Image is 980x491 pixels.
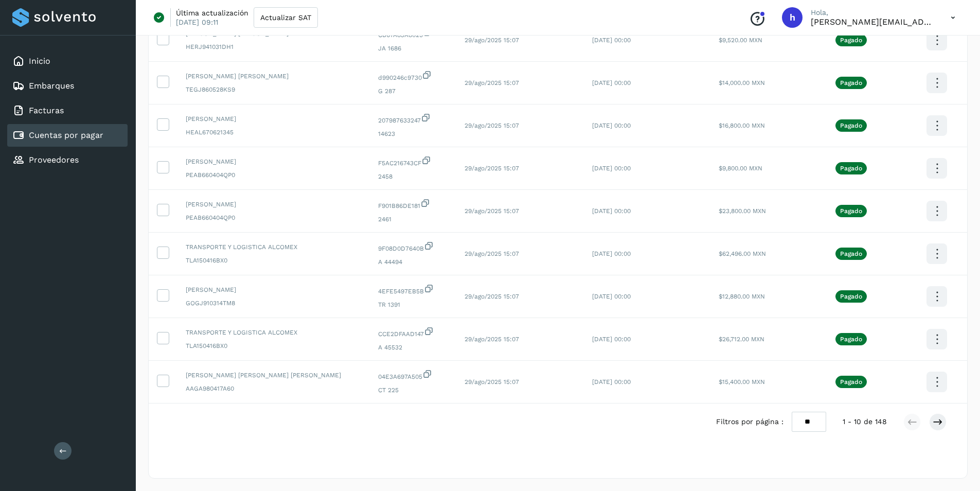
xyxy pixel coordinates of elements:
[465,165,519,172] span: 29/ago/2025 15:07
[254,7,318,28] button: Actualizar SAT
[592,250,631,257] span: [DATE] 00:00
[465,207,519,215] span: 29/ago/2025 15:07
[29,130,103,140] a: Cuentas por pagar
[592,378,631,385] span: [DATE] 00:00
[592,207,631,215] span: [DATE] 00:00
[260,14,311,21] span: Actualizar SAT
[378,44,448,53] span: JA 1686
[186,213,362,222] span: PEAB660404QP0
[592,79,631,86] span: [DATE] 00:00
[719,207,766,215] span: $23,800.00 MXN
[465,79,519,86] span: 29/ago/2025 15:07
[186,242,362,252] span: TRANSPORTE Y LOGISTICA ALCOMEX
[592,37,631,44] span: [DATE] 00:00
[29,56,50,66] a: Inicio
[719,79,765,86] span: $14,000.00 MXN
[378,155,448,168] span: F5AC216743CF
[811,8,934,17] p: Hola,
[186,114,362,124] span: [PERSON_NAME]
[186,256,362,265] span: TLA150416BX0
[811,17,934,27] p: horacio@etv1.com.mx
[840,336,862,343] p: Pagado
[29,81,74,91] a: Embarques
[592,336,631,343] span: [DATE] 00:00
[378,70,448,82] span: d990246c9730
[378,369,448,381] span: 04E3A697A505
[186,157,362,166] span: [PERSON_NAME]
[186,42,362,51] span: HERJ941031DH1
[29,106,64,115] a: Facturas
[378,300,448,309] span: TR 1391
[592,293,631,300] span: [DATE] 00:00
[176,8,248,17] p: Última actualización
[840,250,862,257] p: Pagado
[465,122,519,129] span: 29/ago/2025 15:07
[378,241,448,253] span: 9F08D0D7640B
[186,85,362,94] span: TEGJ860528KS9
[719,37,762,44] span: $9,520.00 MXN
[186,72,362,81] span: [PERSON_NAME] [PERSON_NAME]
[186,341,362,350] span: TLA150416BX0
[7,75,128,97] div: Embarques
[719,165,762,172] span: $9,800.00 MXN
[840,79,862,86] p: Pagado
[378,257,448,267] span: A 44494
[176,17,218,27] p: [DATE] 09:11
[719,293,765,300] span: $12,880.00 MXN
[186,299,362,308] span: GOGJ910314TM8
[592,165,631,172] span: [DATE] 00:00
[186,371,362,380] span: [PERSON_NAME] [PERSON_NAME] [PERSON_NAME]
[7,149,128,171] div: Proveedores
[186,285,362,294] span: [PERSON_NAME]
[840,37,862,44] p: Pagado
[719,250,766,257] span: $62,496.00 MXN
[843,416,887,427] span: 1 - 10 de 148
[465,250,519,257] span: 29/ago/2025 15:07
[186,128,362,137] span: HEAL670621345
[465,336,519,343] span: 29/ago/2025 15:07
[186,200,362,209] span: [PERSON_NAME]
[7,50,128,73] div: Inicio
[592,122,631,129] span: [DATE] 00:00
[840,378,862,385] p: Pagado
[840,207,862,215] p: Pagado
[378,385,448,395] span: CT 225
[465,378,519,385] span: 29/ago/2025 15:07
[840,122,862,129] p: Pagado
[378,326,448,339] span: CCE2DFAAD147
[716,416,783,427] span: Filtros por página :
[465,293,519,300] span: 29/ago/2025 15:07
[378,198,448,211] span: F901B86DE181
[29,155,79,165] a: Proveedores
[378,86,448,96] span: G 287
[719,378,765,385] span: $15,400.00 MXN
[719,122,765,129] span: $16,800.00 MXN
[7,124,128,147] div: Cuentas por pagar
[186,328,362,337] span: TRANSPORTE Y LOGISTICA ALCOMEX
[465,37,519,44] span: 29/ago/2025 15:07
[378,172,448,181] span: 2458
[186,384,362,393] span: AAGA980417A60
[378,284,448,296] span: 4EFE5497EB5B
[719,336,764,343] span: $26,712.00 MXN
[378,215,448,224] span: 2461
[186,170,362,180] span: PEAB660404QP0
[840,165,862,172] p: Pagado
[7,99,128,122] div: Facturas
[378,113,448,125] span: 207987633247
[840,293,862,300] p: Pagado
[378,129,448,138] span: 14623
[378,343,448,352] span: A 45532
